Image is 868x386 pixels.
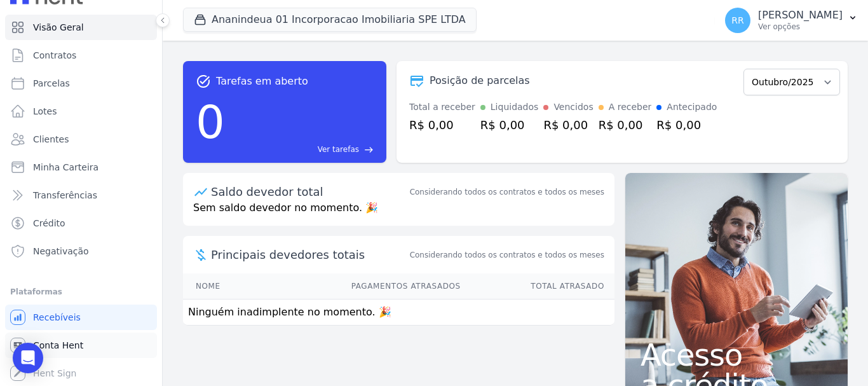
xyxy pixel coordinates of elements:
[667,100,717,114] div: Antecipado
[33,77,70,90] span: Parcelas
[656,116,717,134] div: R$ 0,00
[33,339,83,352] span: Conta Hent
[33,133,69,146] span: Clientes
[196,89,225,155] div: 0
[609,100,652,114] div: A receber
[5,305,157,330] a: Recebíveis
[33,161,98,174] span: Minha Carteira
[33,245,89,258] span: Negativação
[461,273,614,300] th: Total Atrasado
[183,8,477,32] button: Ananindeua 01 Incorporacao Imobiliaria SPE LTDA
[758,22,843,32] p: Ver opções
[553,100,593,114] div: Vencidos
[33,217,65,230] span: Crédito
[13,343,43,373] div: Open Intercom Messenger
[260,273,461,300] th: Pagamentos Atrasados
[318,144,359,155] span: Ver tarefas
[491,100,539,114] div: Liquidados
[758,9,843,22] p: [PERSON_NAME]
[196,74,211,89] span: task_alt
[5,183,157,208] a: Transferências
[5,155,157,180] a: Minha Carteira
[5,127,157,152] a: Clientes
[183,300,614,326] td: Ninguém inadimplente no momento. 🎉
[543,116,593,134] div: R$ 0,00
[409,100,475,114] div: Total a receber
[480,116,539,134] div: R$ 0,00
[715,3,868,38] button: RR [PERSON_NAME] Ver opções
[5,99,157,124] a: Lotes
[33,105,57,118] span: Lotes
[230,144,374,155] a: Ver tarefas east
[33,189,97,202] span: Transferências
[183,200,614,226] p: Sem saldo devedor no momento. 🎉
[5,71,157,96] a: Parcelas
[10,284,152,300] div: Plataformas
[410,186,604,198] div: Considerando todos os contratos e todos os meses
[33,311,81,324] span: Recebíveis
[731,16,743,25] span: RR
[364,145,374,155] span: east
[183,273,260,300] th: Nome
[409,116,475,134] div: R$ 0,00
[5,210,157,236] a: Crédito
[211,183,407,200] div: Saldo devedor total
[5,43,157,68] a: Contratos
[410,249,604,261] span: Considerando todos os contratos e todos os meses
[641,340,832,370] span: Acesso
[5,333,157,358] a: Conta Hent
[211,246,407,263] span: Principais devedores totais
[5,15,157,40] a: Visão Geral
[5,238,157,264] a: Negativação
[216,74,308,89] span: Tarefas em aberto
[33,21,84,34] span: Visão Geral
[599,116,652,134] div: R$ 0,00
[33,49,76,62] span: Contratos
[430,73,530,88] div: Posição de parcelas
